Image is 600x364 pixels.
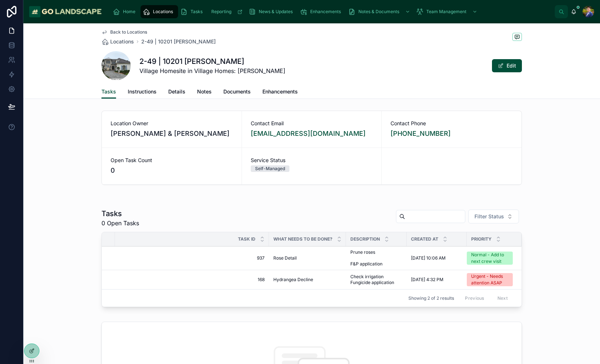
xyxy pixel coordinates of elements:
span: Contact Phone [391,120,513,127]
a: Details [168,85,185,100]
a: Normal - Add to next crew visit [467,252,513,265]
span: Rose Detail [273,255,297,261]
h1: Tasks [101,208,139,219]
span: 0 [111,165,233,176]
a: Check irrigation Fungicide application [350,274,402,286]
span: Open Task Count [111,157,233,164]
span: Hydrangea Decline [273,277,313,283]
span: Locations [110,38,134,45]
span: What needs to be done? [273,236,332,242]
span: Created at [411,236,438,242]
a: Rose Detail [273,255,342,261]
a: 937 [119,255,265,261]
a: [EMAIL_ADDRESS][DOMAIN_NAME] [251,129,366,139]
span: Locations [153,9,173,15]
span: Village Homesite in Village Homes: [PERSON_NAME] [139,66,285,75]
a: Hydrangea Decline [273,277,342,283]
span: Notes & Documents [358,9,399,15]
span: Reporting [211,9,231,15]
a: Tasks [178,5,208,18]
span: Enhancements [310,9,341,15]
div: Urgent - Needs attention ASAP [471,273,508,286]
span: Priority [471,236,492,242]
a: Documents [223,85,251,100]
span: Details [168,88,185,95]
a: Notes [197,85,212,100]
a: Notes & Documents [346,5,414,18]
span: News & Updates [259,9,293,15]
span: Team Management [426,9,466,15]
a: Tasks [101,85,116,99]
span: Documents [223,88,251,95]
span: Service Status [251,157,373,164]
a: Enhancements [298,5,346,18]
a: Urgent - Needs attention ASAP [467,273,513,286]
span: Home [123,9,135,15]
span: Description [350,236,380,242]
a: [DATE] 10:06 AM [411,255,462,261]
span: Instructions [128,88,157,95]
span: Notes [197,88,212,95]
span: Back to Locations [110,29,147,35]
span: Tasks [191,9,203,15]
a: Team Management [414,5,481,18]
h1: 2-49 | 10201 [PERSON_NAME] [139,56,285,66]
a: Enhancements [262,85,298,100]
a: News & Updates [246,5,298,18]
span: [DATE] 4:32 PM [411,277,443,283]
span: Showing 2 of 2 results [408,295,454,301]
img: App logo [29,6,102,18]
a: [DATE] 4:32 PM [411,277,462,283]
span: Location Owner [111,120,233,127]
button: Select Button [468,210,519,223]
button: Edit [492,59,522,72]
a: 168 [119,277,265,283]
span: Filter Status [474,213,504,220]
a: Back to Locations [101,29,147,35]
a: 2-49 | 10201 [PERSON_NAME] [141,38,216,45]
span: Tasks [101,88,116,95]
div: Normal - Add to next crew visit [471,252,508,265]
a: [PHONE_NUMBER] [391,129,451,139]
span: [PERSON_NAME] & [PERSON_NAME] [111,129,233,139]
span: 0 Open Tasks [101,219,139,227]
a: Prune roses F&P application [350,249,402,267]
a: Locations [141,5,178,18]
div: Self-Managed [255,165,285,172]
div: scrollable content [108,4,555,20]
a: Locations [101,38,134,45]
span: Contact Email [251,120,373,127]
span: Task ID [238,236,255,242]
a: Instructions [128,85,157,100]
a: Reporting [208,5,246,18]
span: Enhancements [262,88,298,95]
a: Home [111,5,141,18]
span: [DATE] 10:06 AM [411,255,446,261]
